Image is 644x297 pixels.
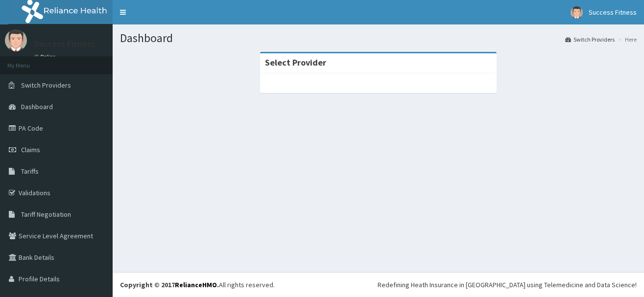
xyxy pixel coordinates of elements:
img: User Image [571,6,583,19]
span: Dashboard [21,102,53,111]
a: Switch Providers [565,35,615,44]
span: Tariffs [21,167,39,176]
li: Here [616,35,637,44]
span: Success Fitness [589,8,637,17]
h1: Dashboard [120,32,637,45]
strong: Copyright © 2017 . [120,280,219,289]
span: Claims [21,145,40,154]
span: Switch Providers [21,81,71,90]
strong: Select Provider [265,57,326,68]
a: RelianceHMO [175,280,217,289]
span: Tariff Negotiation [21,210,71,219]
img: User Image [5,29,27,51]
div: Redefining Heath Insurance in [GEOGRAPHIC_DATA] using Telemedicine and Data Science! [378,280,637,290]
p: Success Fitness [34,40,95,48]
footer: All rights reserved. [113,272,644,297]
a: Online [34,53,58,60]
